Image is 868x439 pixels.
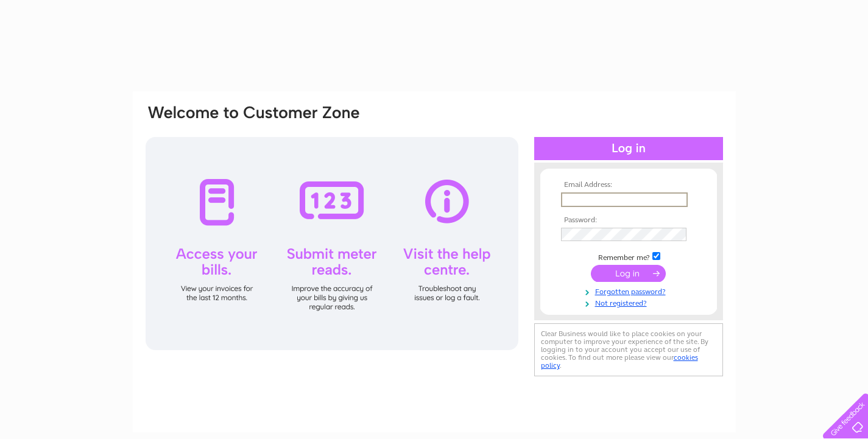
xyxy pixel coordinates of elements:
[561,285,699,297] a: Forgotten password?
[558,216,699,225] th: Password:
[534,323,723,376] div: Clear Business would like to place cookies on your computer to improve your experience of the sit...
[561,297,699,308] a: Not registered?
[591,265,666,282] input: Submit
[558,181,699,189] th: Email Address:
[541,353,698,370] a: cookies policy
[558,250,699,262] td: Remember me?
